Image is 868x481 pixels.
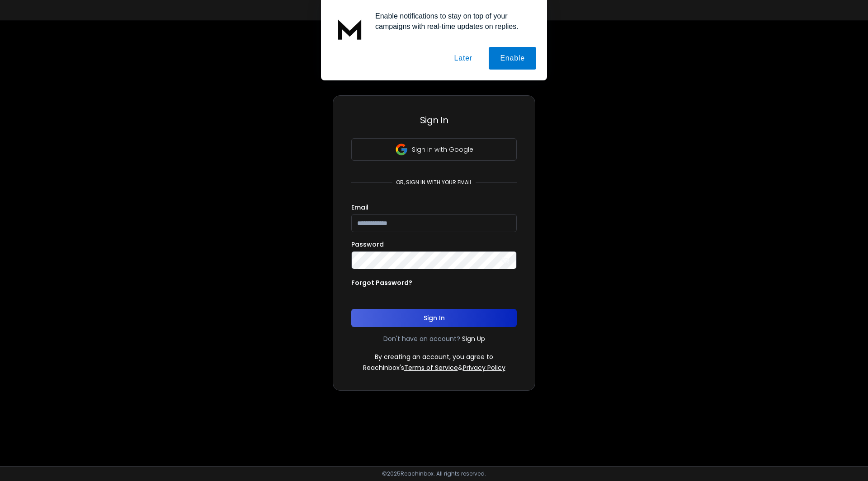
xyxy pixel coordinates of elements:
[351,241,384,248] label: Password
[412,145,473,154] p: Sign in with Google
[368,11,536,32] div: Enable notifications to stay on top of your campaigns with real-time updates on replies.
[332,11,368,47] img: notification icon
[463,363,505,372] a: Privacy Policy
[351,309,517,327] button: Sign In
[443,47,483,70] button: Later
[489,47,536,70] button: Enable
[351,114,517,126] h3: Sign In
[382,470,486,477] p: © 2025 Reachinbox. All rights reserved.
[351,138,517,161] button: Sign in with Google
[462,334,485,343] a: Sign Up
[351,278,412,287] p: Forgot Password?
[363,363,505,372] p: ReachInbox's &
[351,204,368,210] label: Email
[404,363,458,372] a: Terms of Service
[383,334,460,343] p: Don't have an account?
[392,179,476,186] p: or, sign in with your email
[375,352,493,361] p: By creating an account, you agree to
